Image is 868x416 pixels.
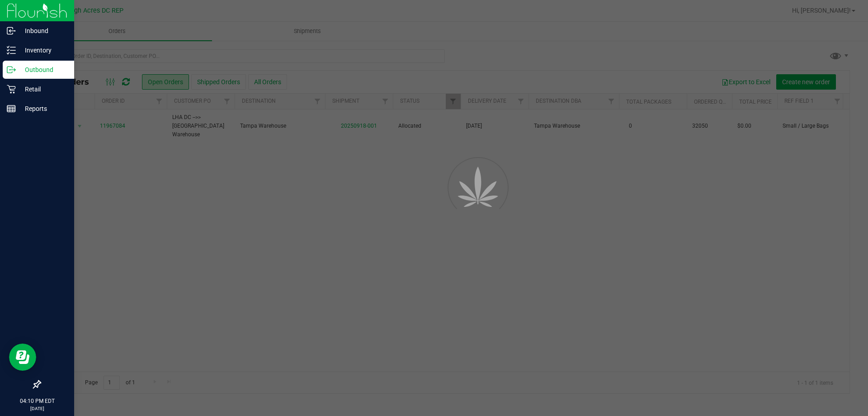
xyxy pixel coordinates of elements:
iframe: Resource center [9,344,36,371]
p: Outbound [16,64,70,75]
p: 04:10 PM EDT [4,397,70,405]
inline-svg: Retail [7,85,16,94]
inline-svg: Inbound [7,26,16,35]
p: Retail [16,84,70,95]
p: Inventory [16,45,70,56]
inline-svg: Outbound [7,65,16,74]
p: Reports [16,103,70,114]
p: Inbound [16,25,70,36]
inline-svg: Inventory [7,46,16,55]
inline-svg: Reports [7,104,16,113]
p: [DATE] [4,405,70,412]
